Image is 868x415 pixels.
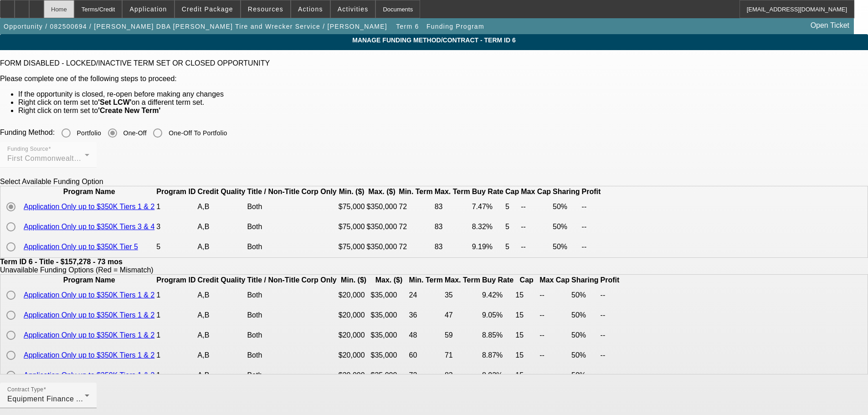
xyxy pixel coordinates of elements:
[539,366,570,385] td: --
[338,197,365,216] td: $75,000
[520,197,551,216] td: --
[156,197,196,216] td: 1
[156,276,196,285] th: Program ID
[482,366,514,385] td: 8.92%
[571,306,599,325] td: 50%
[426,23,484,30] span: Funding Program
[424,18,487,35] button: Funding Program
[338,366,370,385] td: $20,000
[338,346,370,365] td: $20,000
[515,366,538,385] td: 15
[197,237,246,256] td: A,B
[338,276,370,285] th: Min. ($)
[600,326,620,345] td: --
[18,98,868,107] li: Right click on term set to on a different term set.
[581,197,601,216] td: --
[247,286,300,305] td: Both
[515,346,538,365] td: 15
[338,286,370,305] td: $20,000
[338,306,370,325] td: $20,000
[156,217,196,236] td: 3
[370,286,407,305] td: $35,000
[248,5,283,13] span: Resources
[539,346,570,365] td: --
[98,98,131,106] b: 'Set LCW'
[123,0,174,18] button: Application
[552,217,580,236] td: 50%
[600,306,620,325] td: --
[241,0,290,18] button: Resources
[539,286,570,305] td: --
[156,346,196,365] td: 1
[505,187,519,196] th: Cap
[24,223,154,231] a: Application Only up to $350K Tiers 3 & 4
[520,187,551,196] th: Max Cap
[444,306,481,325] td: 47
[807,18,853,33] a: Open Ticket
[247,326,300,345] td: Both
[581,217,601,236] td: --
[24,311,154,319] a: Application Only up to $350K Tiers 1 & 2
[156,187,196,196] th: Program ID
[298,5,323,13] span: Actions
[539,276,570,285] th: Max Cap
[396,23,419,30] span: Term 6
[539,306,570,325] td: --
[409,286,443,305] td: 24
[552,197,580,216] td: 50%
[197,276,246,285] th: Credit Quality
[197,346,246,365] td: A,B
[472,237,504,256] td: 9.19%
[24,243,138,251] a: Application Only up to $350K Tier 5
[338,217,365,236] td: $75,000
[434,237,471,256] td: 83
[23,187,155,196] th: Program Name
[515,286,538,305] td: 15
[197,306,246,325] td: A,B
[129,5,167,13] span: Application
[600,286,620,305] td: --
[552,187,580,196] th: Sharing
[156,366,196,385] td: 1
[539,326,570,345] td: --
[370,306,407,325] td: $35,000
[24,371,154,379] a: Application Only up to $350K Tiers 1 & 2
[444,346,481,365] td: 71
[520,217,551,236] td: --
[571,346,599,365] td: 50%
[247,187,300,196] th: Title / Non-Title
[7,146,48,152] mat-label: Funding Source
[301,276,337,285] th: Corp Only
[18,90,868,98] li: If the opportunity is closed, re-open before making any changes
[331,0,375,18] button: Activities
[515,276,538,285] th: Cap
[156,237,196,256] td: 5
[24,203,154,210] a: Application Only up to $350K Tiers 1 & 2
[409,326,443,345] td: 48
[291,0,330,18] button: Actions
[444,366,481,385] td: 83
[98,107,160,114] b: 'Create New Term'
[600,346,620,365] td: --
[409,276,443,285] th: Min. Term
[197,326,246,345] td: A,B
[156,326,196,345] td: 1
[552,237,580,256] td: 50%
[338,5,369,13] span: Activities
[398,217,433,236] td: 72
[7,36,861,44] span: Manage Funding Method/Contract - Term ID 6
[24,291,154,299] a: Application Only up to $350K Tiers 1 & 2
[515,306,538,325] td: 15
[197,187,246,196] th: Credit Quality
[370,326,407,345] td: $35,000
[247,346,300,365] td: Both
[393,18,422,35] button: Term 6
[366,197,398,216] td: $350,000
[175,0,240,18] button: Credit Package
[482,326,514,345] td: 8.85%
[434,187,471,196] th: Max. Term
[409,366,443,385] td: 72
[600,276,620,285] th: Profit
[366,187,398,196] th: Max. ($)
[505,217,519,236] td: 5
